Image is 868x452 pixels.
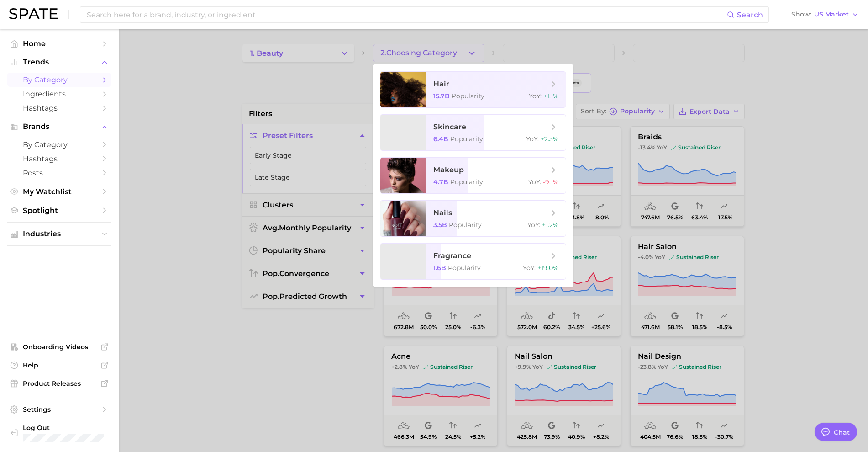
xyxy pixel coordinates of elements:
[23,361,96,369] span: Help
[7,340,111,354] a: Onboarding Videos
[433,165,464,174] span: makeup
[529,92,542,100] span: YoY :
[7,358,111,372] a: Help
[23,343,96,351] span: Onboarding Videos
[7,403,111,416] a: Settings
[450,135,483,143] span: Popularity
[7,73,111,87] a: by Category
[433,80,449,88] span: hair
[814,12,849,17] span: US Market
[737,11,763,19] span: Search
[23,206,96,215] span: Spotlight
[7,37,111,51] a: Home
[542,221,558,229] span: +1.2%
[433,92,450,100] span: 15.7b
[7,377,111,390] a: Product Releases
[7,55,111,69] button: Trends
[450,178,483,186] span: Popularity
[452,92,484,100] span: Popularity
[23,405,96,414] span: Settings
[23,424,104,432] span: Log Out
[23,379,96,388] span: Product Releases
[543,92,558,100] span: +1.1%
[433,135,448,143] span: 6.4b
[373,64,573,287] ul: 2.Choosing Category
[23,230,96,238] span: Industries
[23,140,96,149] span: by Category
[7,101,111,115] a: Hashtags
[433,264,446,272] span: 1.6b
[527,221,540,229] span: YoY :
[541,135,558,143] span: +2.3%
[7,421,111,445] a: Log out. Currently logged in with e-mail marmoren@estee.com.
[526,135,539,143] span: YoY :
[433,251,471,260] span: fragrance
[23,169,96,177] span: Posts
[23,122,96,131] span: Brands
[23,75,96,84] span: by Category
[523,264,536,272] span: YoY :
[543,178,558,186] span: -9.1%
[23,187,96,196] span: My Watchlist
[7,138,111,152] a: by Category
[791,12,811,17] span: Show
[23,154,96,163] span: Hashtags
[23,39,96,48] span: Home
[23,90,96,98] span: Ingredients
[9,8,58,19] img: SPATE
[7,185,111,199] a: My Watchlist
[433,221,447,229] span: 3.5b
[23,58,96,66] span: Trends
[537,264,558,272] span: +19.0%
[86,7,727,22] input: Search here for a brand, industry, or ingredient
[23,104,96,112] span: Hashtags
[7,120,111,133] button: Brands
[789,9,861,21] button: ShowUS Market
[433,178,448,186] span: 4.7b
[448,264,481,272] span: Popularity
[7,152,111,166] a: Hashtags
[7,227,111,241] button: Industries
[7,87,111,101] a: Ingredients
[7,203,111,218] a: Spotlight
[7,166,111,180] a: Posts
[433,122,466,131] span: skincare
[449,221,482,229] span: Popularity
[433,208,452,217] span: nails
[528,178,541,186] span: YoY :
